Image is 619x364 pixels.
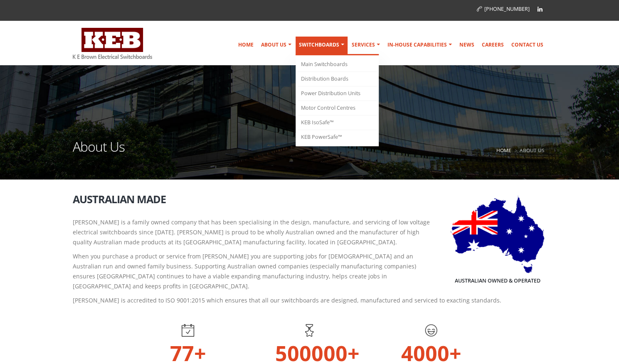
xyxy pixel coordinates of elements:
a: Home [235,37,257,53]
h1: About Us [73,140,125,164]
a: In-house Capabilities [384,37,455,53]
a: Home [496,147,511,153]
p: [PERSON_NAME] is a family owned company that has been specialising in the design, manufacture, an... [73,217,547,247]
a: Careers [478,37,507,53]
a: KEB PowerSafe™ [298,130,377,144]
li: About Us [513,145,545,155]
a: Motor Control Centres [298,101,377,116]
a: Power Distribution Units [298,86,377,101]
p: [PERSON_NAME] is accredited to ISO 9001:2015 which ensures that all our switchboards are designed... [73,295,547,305]
a: About Us [258,37,295,53]
strong: 4000+ [397,337,466,364]
a: Distribution Boards [298,72,377,86]
strong: 77+ [154,337,222,364]
img: K E Brown Electrical Switchboards [73,28,152,59]
h2: Australian Made [73,194,547,205]
strong: 500000+ [275,337,344,364]
a: Services [348,37,383,53]
a: [PHONE_NUMBER] [477,5,530,12]
p: When you purchase a product or service from [PERSON_NAME] you are supporting jobs for [DEMOGRAPHI... [73,251,547,291]
a: Contact Us [508,37,547,53]
a: News [456,37,478,53]
a: Linkedin [534,3,546,15]
h5: Australian Owned & Operated [455,277,540,285]
a: KEB IsoSafe™ [298,116,377,130]
a: Main Switchboards [298,57,377,72]
a: Switchboards [296,37,348,55]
